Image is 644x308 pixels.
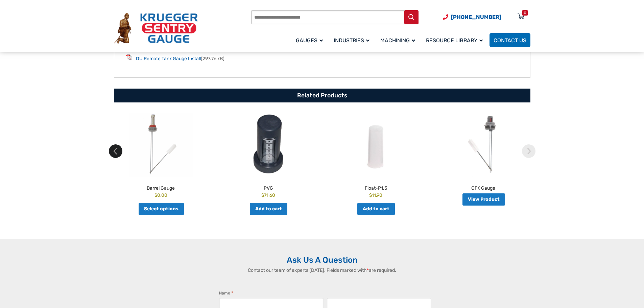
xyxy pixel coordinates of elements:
[114,89,530,103] h2: Related Products
[154,192,167,198] bdi: 0.00
[114,255,530,265] h2: Ask Us A Question
[109,182,213,192] h2: Barrel Gauge
[494,37,526,44] span: Contact Us
[216,113,320,177] img: PVG
[261,192,264,198] span: $
[426,37,483,44] span: Resource Library
[324,113,428,199] a: Float-P1.5 $11.90
[324,113,428,177] img: Float-P1.5
[443,13,501,21] a: Phone Number (920) 434-8860
[114,13,198,44] img: Krueger Sentry Gauge
[292,32,330,48] a: Gauges
[136,56,201,62] a: DU Remote Tank Gauge Install
[330,32,376,48] a: Industries
[490,33,530,47] a: Contact Us
[357,203,395,215] a: Add to cart: “Float-P1.5”
[109,144,122,158] img: chevron-left.svg
[431,182,535,192] h2: GFK Gauge
[324,182,428,192] h2: Float-P1.5
[522,144,535,158] img: chevron-right.svg
[376,32,422,48] a: Machining
[334,37,369,44] span: Industries
[524,10,526,16] div: 0
[431,113,535,177] img: GFK Gauge
[431,113,535,192] a: GFK Gauge
[216,182,320,192] h2: PVG
[250,203,287,215] a: Add to cart: “PVG”
[126,54,518,62] li: (297.76 kB)
[369,192,372,198] span: $
[380,37,415,44] span: Machining
[109,113,213,177] img: Barrel Gauge
[212,267,432,274] p: Contact our team of experts [DATE]. Fields marked with are required.
[219,290,233,297] legend: Name
[422,32,490,48] a: Resource Library
[139,203,184,215] a: Add to cart: “Barrel Gauge”
[216,113,320,199] a: PVG $71.60
[109,113,213,199] a: Barrel Gauge $0.00
[369,192,382,198] bdi: 11.90
[154,192,157,198] span: $
[451,14,501,20] span: [PHONE_NUMBER]
[261,192,275,198] bdi: 71.60
[462,193,505,206] a: Read more about “GFK Gauge”
[296,37,323,44] span: Gauges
